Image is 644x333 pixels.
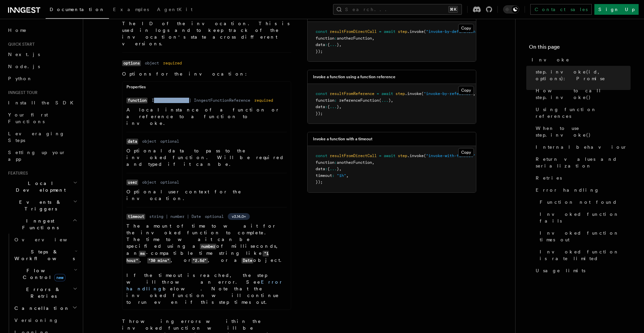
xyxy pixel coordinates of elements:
span: function [316,36,334,41]
button: Search...⌘K [333,4,462,15]
span: , [339,42,341,47]
span: .invoke [405,91,421,96]
p: The ID of the invocation. This is used in logs and to keep track of the invocation's state across... [122,20,291,47]
span: Invoked function times out [540,230,631,243]
span: .invoke [407,153,424,158]
span: ( [424,153,426,158]
span: = [379,29,381,34]
code: data [126,139,138,144]
span: Cancellation [12,305,70,312]
dd: optional [160,180,179,185]
dd: object [145,60,159,66]
a: Node.js [5,60,79,73]
span: Local Development [5,180,73,193]
span: }); [316,49,323,54]
span: Internal behaviour [536,144,627,150]
kbd: ⌘K [448,6,458,13]
span: Events & Triggers [5,199,73,212]
a: When to use step.invoke() [533,122,631,141]
span: resultFromDirectCall [330,153,377,158]
a: Invoked function fails [537,208,631,227]
span: const [316,29,327,34]
span: Flow Control [12,267,74,281]
dd: required [163,60,182,66]
p: A local instance of a function or a reference to a function to invoke. [126,106,287,127]
span: : [325,42,327,47]
code: "1 hour" [126,251,269,264]
button: Copy [458,86,474,95]
span: , [372,160,374,165]
span: Invoked function fails [540,211,631,224]
span: { [475,91,478,96]
span: v3.14.0+ [232,214,246,219]
span: data [316,104,325,109]
span: Overview [14,237,84,242]
a: Setting up your app [5,146,79,165]
p: Optional user context for the invocation. [126,188,287,202]
a: Invoked function times out [537,227,631,246]
a: Examples [109,2,153,18]
a: Install the SDK [5,97,79,109]
span: AgentKit [157,7,193,12]
span: = [377,91,379,96]
span: Quick start [5,42,35,47]
button: Errors & Retries [12,283,79,302]
span: Features [5,171,28,176]
a: Using function references [533,103,631,122]
span: Usage limits [536,267,585,274]
p: Optional data to pass to the invoked function. Will be required and typed if it can be. [126,147,287,168]
code: ms [139,251,146,256]
a: Versioning [12,314,79,326]
span: Home [8,27,27,34]
span: : [334,36,337,41]
dd: InngestFunction | InngestFunctionReference [152,98,250,103]
a: Error handling [533,184,631,196]
dd: object [142,139,156,144]
span: Your first Functions [8,112,48,124]
span: Steps & Workflows [12,248,75,262]
span: Inngest Functions [5,218,72,231]
span: ( [421,91,424,96]
code: user [126,180,138,185]
span: function [316,160,334,165]
span: Using function references [536,106,631,120]
a: Retries [533,172,631,184]
span: ... [381,98,388,103]
span: }); [316,180,323,184]
span: : [325,166,327,171]
a: Internal behaviour [533,141,631,153]
h4: On this page [529,43,631,54]
button: Copy [458,148,474,157]
span: , [475,153,478,158]
span: ... [330,42,337,47]
span: data [316,166,325,171]
span: "invoke-by-reference" [424,91,473,96]
span: , [346,173,348,178]
span: { [327,166,330,171]
dd: object [142,180,156,185]
span: Error handling [536,187,599,193]
code: number [200,244,216,249]
span: "invoke-by-definition" [426,29,478,34]
span: ... [330,104,337,109]
code: "2.5d" [192,258,208,264]
span: ( [424,29,426,34]
span: resultFromReference [330,91,374,96]
button: Local Development [5,177,79,196]
span: = [379,153,381,158]
span: "1h" [337,173,346,178]
span: Errors & Retries [12,286,73,299]
span: { [327,42,330,47]
button: Events & Triggers [5,196,79,215]
button: Copy [458,24,474,33]
span: Documentation [50,7,105,12]
div: Properties [122,84,291,93]
span: ... [330,166,337,171]
span: : [334,160,337,165]
span: Function not found [540,199,617,205]
code: Date [241,258,253,264]
span: Inngest tour [5,90,38,95]
span: ) [388,98,391,103]
button: Flow Controlnew [12,265,79,283]
span: } [337,166,339,171]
